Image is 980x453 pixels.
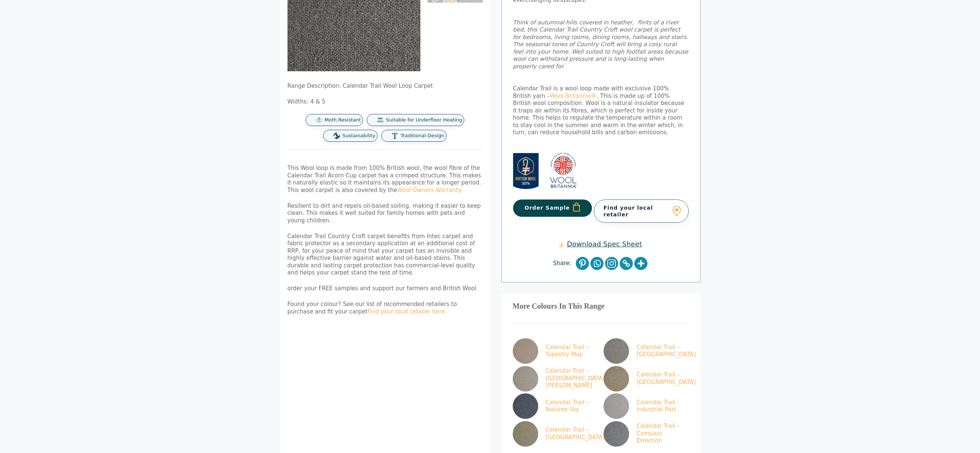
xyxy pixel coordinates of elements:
[288,82,483,90] p: Range Description: Calendar Trail Wool Loop Carpet
[288,165,483,194] p: This Wool loop is made from 100% British wool, the wool fibre of the Calendar Trail Acorn Cup car...
[620,257,633,270] a: Copy Link
[342,133,375,139] span: Sustainability
[594,199,689,223] a: Find your local retailer
[367,308,445,315] a: Find your local retailer here
[590,257,604,270] a: Whatsapp
[397,187,462,193] a: Wool Owners Warranty.
[604,366,686,391] a: Calendar Trail – [GEOGRAPHIC_DATA]
[513,19,688,70] em: Think of autumnal hills covered in heather, flints of a river bed, this Calendar Trail Country Cr...
[634,257,647,270] a: More
[513,338,595,364] a: Calendar Trail – Tapestry Map
[553,260,575,267] span: Share:
[288,202,483,225] p: Resilient to dirt and repels oil-based soiling, making it easier to keep clean. This makes it wel...
[576,257,589,270] a: Pinterest
[513,305,689,308] h3: More Colours In This Range
[325,117,361,123] span: Moth Resistant
[513,421,595,447] a: Calendar Trail – [GEOGRAPHIC_DATA]
[513,85,689,136] p: Calendar Trail is a wool loop made with exclusive 100% British yarn – . This is made up of 100% B...
[604,338,686,364] a: Calendar Trail – [GEOGRAPHIC_DATA]
[605,257,618,270] a: Instagram
[288,285,483,292] p: order your FREE samples and support our farmers and British Wool
[288,233,483,277] p: Calendar Trail Country Croft carpet benefits from Intec carpet and fabric protector as a secondar...
[400,133,444,139] span: Traditional Design
[288,98,483,106] p: Widths: 4 & 5
[604,393,686,419] a: Calendar Trail – Industrial Past
[513,199,592,217] button: Order Sample
[513,366,595,391] a: Calendar Trail – [GEOGRAPHIC_DATA][PERSON_NAME]
[288,301,483,315] p: Found your colour? See our list of recommended retailers to purchase and fit your carpet
[386,117,462,123] span: Suitable for Underfloor Heating
[604,421,686,447] a: Calendar Trail – Compass Direction
[559,240,642,248] a: Download Spec Sheet
[513,393,595,419] a: Calendar Trail – Natures Sky
[550,93,596,99] a: Wool Britannia®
